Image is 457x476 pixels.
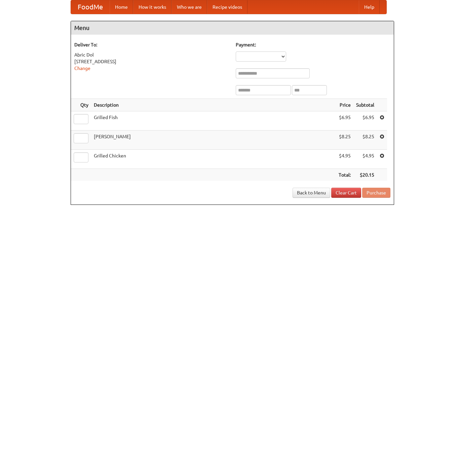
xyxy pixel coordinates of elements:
[336,131,353,150] td: $8.25
[331,188,361,198] a: Clear Cart
[91,99,336,111] th: Description
[172,0,207,14] a: Who we are
[91,150,336,169] td: Grilled Chicken
[74,58,229,65] div: [STREET_ADDRESS]
[353,131,377,150] td: $8.25
[359,0,380,14] a: Help
[71,99,91,111] th: Qty
[353,169,377,181] th: $20.15
[74,66,90,71] a: Change
[336,111,353,131] td: $6.95
[74,41,229,48] h5: Deliver To:
[71,0,110,14] a: FoodMe
[207,0,247,14] a: Recipe videos
[91,131,336,150] td: [PERSON_NAME]
[71,21,394,35] h4: Menu
[336,99,353,111] th: Price
[236,41,390,48] h5: Payment:
[336,150,353,169] td: $4.95
[336,169,353,181] th: Total:
[91,111,336,131] td: Grilled Fish
[353,99,377,111] th: Subtotal
[110,0,133,14] a: Home
[74,51,229,58] div: Abric Dol
[133,0,172,14] a: How it works
[362,188,390,198] button: Purchase
[353,111,377,131] td: $6.95
[353,150,377,169] td: $4.95
[293,188,330,198] a: Back to Menu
